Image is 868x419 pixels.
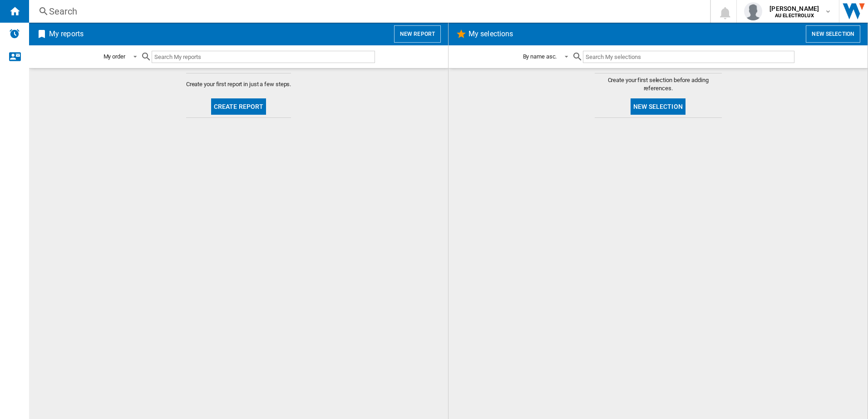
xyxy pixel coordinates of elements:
[769,4,819,13] span: [PERSON_NAME]
[631,98,686,115] button: New selection
[744,2,762,20] img: profile.jpg
[467,25,515,43] h2: My selections
[49,5,686,18] div: Search
[9,28,20,39] img: alerts-logo.svg
[775,13,814,19] b: AU ELECTROLUX
[595,76,722,93] span: Create your first selection before adding references.
[211,98,266,115] button: Create report
[583,51,794,63] input: Search My selections
[152,51,375,63] input: Search My reports
[523,53,557,60] div: By name asc.
[104,53,125,60] div: My order
[806,25,860,43] button: New selection
[394,25,441,43] button: New report
[47,25,85,43] h2: My reports
[186,80,291,88] span: Create your first report in just a few steps.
